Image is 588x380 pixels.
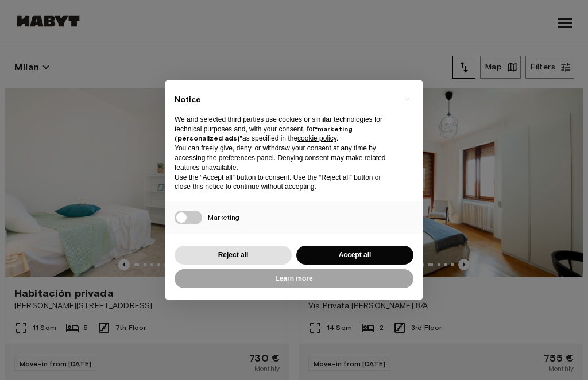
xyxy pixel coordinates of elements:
a: cookie policy [297,134,336,142]
p: We and selected third parties use cookies or similar technologies for technical purposes and, wit... [175,115,395,144]
span: × [406,92,410,106]
h2: Notice [175,94,395,106]
button: Close this notice [399,90,417,108]
strong: “marketing (personalized ads)” [175,125,353,143]
button: Accept all [296,246,413,265]
button: Learn more [175,269,413,288]
button: Reject all [175,246,292,265]
p: You can freely give, deny, or withdraw your consent at any time by accessing the preferences pane... [175,144,395,172]
span: Marketing [208,213,239,222]
p: Use the “Accept all” button to consent. Use the “Reject all” button or close this notice to conti... [175,173,395,192]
